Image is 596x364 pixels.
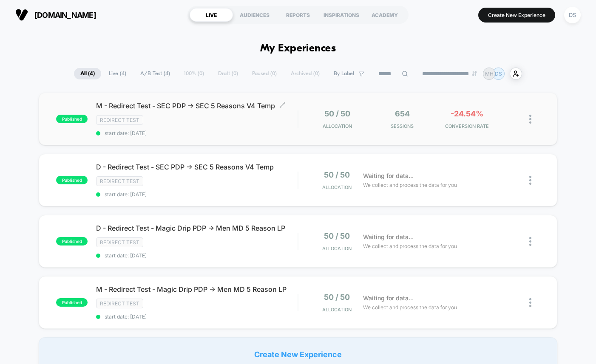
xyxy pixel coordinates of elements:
[74,68,101,79] span: All ( 4 )
[322,307,352,313] span: Allocation
[96,191,298,198] span: start date: [DATE]
[96,299,143,308] span: Redirect Test
[495,71,502,77] p: DS
[363,293,414,303] span: Waiting for data...
[324,293,350,302] span: 50 / 50
[96,285,298,293] span: M - Redirect Test - Magic Drip PDP -> Men MD 5 Reason LP
[276,8,320,22] div: REPORTS
[320,8,363,22] div: INSPIRATIONS
[134,68,176,79] span: A/B Test ( 4 )
[322,184,352,190] span: Allocation
[96,313,298,320] span: start date: [DATE]
[451,109,483,118] span: -24.54%
[96,176,143,186] span: Redirect Test
[529,176,531,185] img: close
[142,75,162,96] button: Play, NEW DEMO 2025-VEED.mp4
[363,232,414,242] span: Waiting for data...
[96,115,143,125] span: Redirect Test
[13,8,99,22] button: [DOMAIN_NAME]
[478,8,555,23] button: Create New Experience
[395,109,410,118] span: 654
[472,71,477,76] img: end
[96,102,298,110] span: M - Redirect Test - SEC PDP -> SEC 5 Reasons V4 Temp
[243,156,268,164] input: Volume
[233,8,276,22] div: AUDIENCES
[207,155,226,164] div: Current time
[324,109,350,118] span: 50 / 50
[529,298,531,307] img: close
[324,170,350,179] span: 50 / 50
[363,8,406,22] div: ACADEMY
[529,237,531,246] img: close
[96,224,298,232] span: D - Redirect Test - Magic Drip PDP -> Men MD 5 Reason LP
[334,71,354,77] span: By Label
[96,130,298,136] span: start date: [DATE]
[56,115,88,123] span: published
[323,123,352,129] span: Allocation
[34,11,96,20] span: [DOMAIN_NAME]
[363,242,457,250] span: We collect and process the data for you
[56,298,88,307] span: published
[96,252,298,259] span: start date: [DATE]
[564,7,581,23] div: DS
[363,303,457,311] span: We collect and process the data for you
[437,123,497,129] span: CONVERSION RATE
[322,245,352,251] span: Allocation
[15,8,28,21] img: Visually logo
[562,6,583,24] button: DS
[485,71,494,77] p: MH
[363,171,414,181] span: Waiting for data...
[529,115,531,124] img: close
[96,237,143,247] span: Redirect Test
[56,176,88,184] span: published
[190,8,233,22] div: LIVE
[4,153,18,166] button: Play, NEW DEMO 2025-VEED.mp4
[260,42,336,55] h1: My Experiences
[363,181,457,189] span: We collect and process the data for you
[56,237,88,245] span: published
[102,68,133,79] span: Live ( 4 )
[6,141,299,150] input: Seek
[96,163,298,171] span: D - Redirect Test - SEC PDP -> SEC 5 Reasons V4 Temp
[324,231,350,240] span: 50 / 50
[372,123,433,129] span: Sessions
